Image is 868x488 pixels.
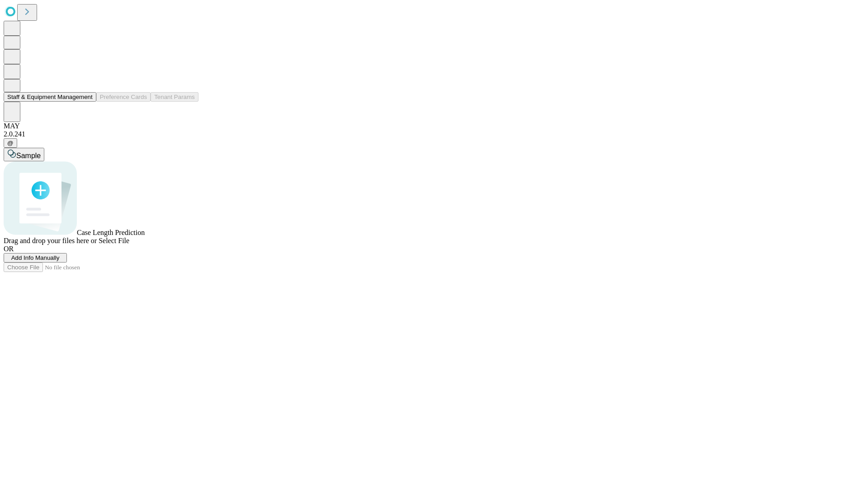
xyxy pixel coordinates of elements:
div: MAY [4,122,864,130]
button: Tenant Params [151,92,198,102]
span: Case Length Prediction [77,229,145,236]
span: Sample [16,152,41,160]
button: @ [4,138,17,148]
span: @ [7,140,14,146]
button: Add Info Manually [4,253,67,263]
span: Drag and drop your files here or [4,237,97,244]
span: OR [4,245,14,253]
span: Select File [99,237,129,244]
span: Add Info Manually [11,254,60,261]
div: 2.0.241 [4,130,864,138]
button: Sample [4,148,44,161]
button: Preference Cards [96,92,151,102]
button: Staff & Equipment Management [4,92,96,102]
